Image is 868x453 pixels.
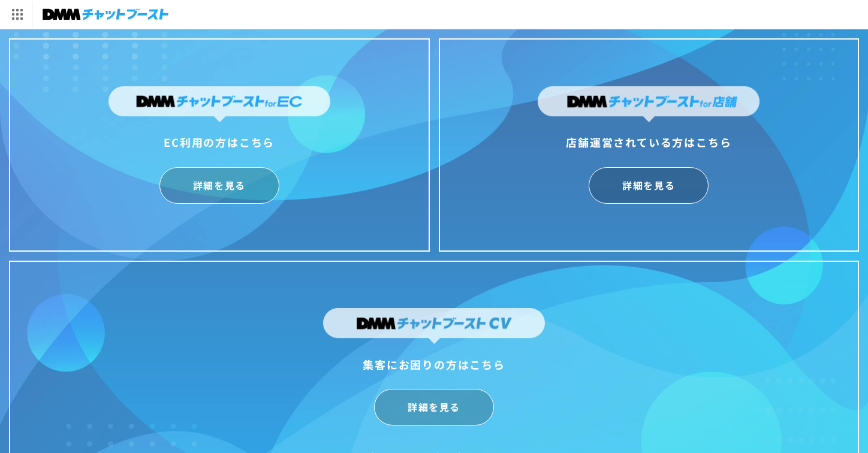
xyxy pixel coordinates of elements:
div: EC利用の方はこちら [108,132,330,152]
a: 詳細を見る [374,389,494,425]
img: DMMチャットブーストCV [323,308,545,344]
div: 店舗運営されている方はこちら [538,132,759,152]
a: 詳細を見る [589,167,709,204]
img: チャットブースト [43,6,168,23]
img: DMMチャットブーストforEC [108,86,330,122]
div: 集客にお困りの方はこちら [323,355,545,374]
img: サービス [2,2,32,27]
img: DMMチャットブーストfor店舗 [538,86,759,122]
a: 詳細を見る [159,167,279,204]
